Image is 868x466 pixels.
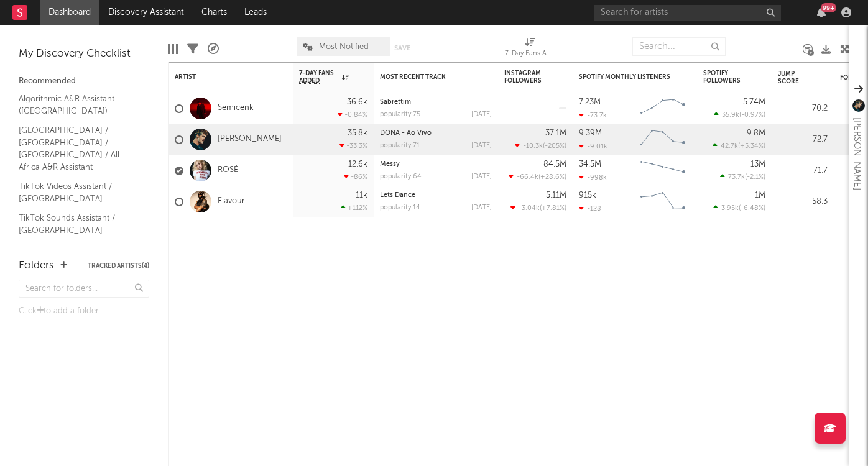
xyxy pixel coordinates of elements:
a: TikTok Videos Assistant / [GEOGRAPHIC_DATA] [19,180,137,205]
div: ( ) [714,111,765,119]
div: -33.3 % [339,142,367,150]
span: 7-Day Fans Added [299,70,339,85]
div: [DATE] [471,204,492,211]
a: Sabrettim [380,99,411,106]
input: Search for folders... [19,280,149,298]
div: Filters [187,31,198,67]
div: [DATE] [471,142,492,149]
div: [DATE] [471,173,492,180]
a: DONA - Ao Vivo [380,130,432,137]
div: popularity: 75 [380,111,420,118]
div: -128 [579,204,601,212]
span: -3.04k [519,205,540,212]
div: -73.7k [579,111,607,119]
div: 5.74M [743,98,765,106]
div: Spotify Monthly Listeners [579,73,672,81]
button: Save [394,45,410,52]
svg: Chart title [635,93,691,124]
div: ( ) [509,173,566,181]
div: Artist [175,73,268,81]
div: 99 + [821,3,836,12]
div: 9.8M [747,129,765,137]
div: 35.8k [348,129,367,137]
div: Lets Dance [380,192,492,199]
div: 7-Day Fans Added (7-Day Fans Added) [505,31,555,67]
div: 12.6k [348,160,367,168]
div: ( ) [515,142,566,150]
div: [PERSON_NAME] [849,117,864,190]
div: 9.39M [579,129,602,137]
svg: Chart title [635,186,691,217]
div: ( ) [713,204,765,212]
div: 34.5M [579,160,601,168]
span: -6.48 % [741,205,764,212]
span: -10.3k [523,143,543,150]
a: Flavour [218,196,245,207]
div: -86 % [344,173,367,181]
span: +28.6 % [540,174,565,181]
input: Search... [632,37,726,56]
div: 37.1M [545,129,566,137]
div: 70.2 [778,101,828,116]
span: +5.34 % [740,143,764,150]
div: -0.84 % [338,111,367,119]
div: 7.23M [579,98,601,106]
div: -9.01k [579,142,607,150]
div: ( ) [713,142,765,150]
div: Edit Columns [168,31,178,67]
div: Messy [380,161,492,168]
div: 36.6k [347,98,367,106]
a: Semicenk [218,103,254,114]
span: -0.97 % [741,112,764,119]
div: 1M [755,191,765,199]
div: 72.7 [778,132,828,147]
button: 99+ [817,7,826,17]
span: +7.81 % [542,205,565,212]
div: +112 % [341,204,367,212]
div: ( ) [510,204,566,212]
div: 84.5M [543,160,566,168]
div: popularity: 64 [380,173,422,180]
a: [PERSON_NAME] [218,134,282,145]
a: Lets Dance [380,192,415,199]
div: 71.7 [778,163,828,178]
span: -205 % [545,143,565,150]
div: popularity: 14 [380,204,420,211]
span: 3.95k [721,205,739,212]
div: popularity: 71 [380,142,420,149]
div: 7-Day Fans Added (7-Day Fans Added) [505,47,555,62]
div: DONA - Ao Vivo [380,130,492,137]
span: 35.9k [722,112,739,119]
div: A&R Pipeline [208,31,219,67]
div: Folders [19,258,54,273]
a: Messy [380,161,400,168]
div: Jump Score [778,70,809,85]
svg: Chart title [635,124,691,155]
div: 58.3 [778,194,828,209]
button: Tracked Artists(4) [88,263,149,269]
span: 73.7k [728,174,745,181]
div: Spotify Followers [703,70,747,85]
span: -66.4k [517,174,538,181]
div: 11k [356,191,367,199]
div: Instagram Followers [504,70,548,85]
div: Recommended [19,74,149,89]
input: Search for artists [594,5,781,21]
div: [DATE] [471,111,492,118]
span: -2.1 % [747,174,764,181]
a: ROSÉ [218,165,238,176]
div: Click to add a folder. [19,304,149,319]
a: [GEOGRAPHIC_DATA] / [GEOGRAPHIC_DATA] / [GEOGRAPHIC_DATA] / All Africa A&R Assistant [19,124,137,173]
a: TikTok Sounds Assistant / [GEOGRAPHIC_DATA] [19,211,137,237]
a: Algorithmic A&R Assistant ([GEOGRAPHIC_DATA]) [19,92,137,117]
div: -998k [579,173,607,181]
div: 13M [750,160,765,168]
div: My Discovery Checklist [19,47,149,62]
svg: Chart title [635,155,691,186]
div: ( ) [720,173,765,181]
span: Most Notified [319,43,369,51]
span: 42.7k [721,143,738,150]
div: Most Recent Track [380,73,473,81]
div: 5.11M [546,191,566,199]
div: 915k [579,191,596,199]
